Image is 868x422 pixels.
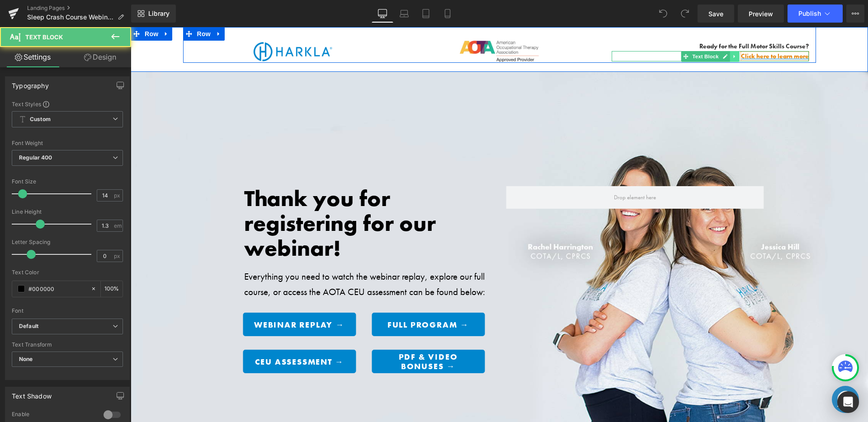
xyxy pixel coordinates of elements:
[372,5,393,23] a: Desktop
[12,209,123,215] div: Line Height
[25,33,63,41] span: Text Block
[19,154,52,161] b: Regular 400
[701,359,728,386] div: Messenger Dummy Widget
[101,281,123,297] div: %
[250,325,344,344] span: PDF & Video Bonuses →
[19,323,38,330] i: Default
[241,286,354,309] a: Full Program →
[19,356,33,362] b: None
[654,5,672,23] button: Undo
[12,411,94,420] div: Enable
[676,5,694,23] button: Redo
[113,157,305,235] span: Thank you for registering for our webinar!
[12,140,123,146] div: Font Weight
[12,100,123,108] div: Text Styles
[599,24,609,35] a: Expand / Collapse
[393,5,415,23] a: Laptop
[114,253,122,259] span: px
[241,323,354,346] a: PDF & Video Bonuses →
[738,5,784,23] a: Preview
[437,5,458,23] a: Mobile
[124,330,213,340] span: CEU Assessment →
[749,9,773,19] span: Preview
[837,391,859,413] div: Open Intercom Messenger
[12,77,49,89] div: Typography
[788,5,843,23] button: Publish
[27,5,131,12] a: Landing Pages
[12,269,123,276] div: Text Color
[569,15,678,23] span: Ready for the Full Motor Skills Course?
[12,342,123,348] div: Text Transform
[12,178,123,185] div: Font Size
[12,387,52,400] div: Text Shadow
[113,242,362,272] p: Everything you need to watch the webinar replay, explore our full course, or access the AOTA CEU ...
[114,223,122,229] span: em
[131,5,176,23] a: New Library
[415,5,437,23] a: Tablet
[123,293,214,303] span: Webinar Replay →
[114,192,122,198] span: px
[28,284,86,294] input: Color
[560,24,590,35] span: Text Block
[148,9,170,18] span: Library
[112,286,225,309] a: Webinar Replay →
[112,323,225,346] a: CEU Assessment →
[846,5,864,23] button: More
[27,14,114,21] span: Sleep Crash Course Webinar - Replay
[257,293,338,303] span: Full Program →
[12,308,123,314] div: Font
[30,116,51,123] b: Custom
[798,10,821,17] span: Publish
[67,47,133,67] a: Design
[708,9,723,19] span: Save
[12,239,123,245] div: Letter Spacing
[610,25,678,33] a: Click here to learn more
